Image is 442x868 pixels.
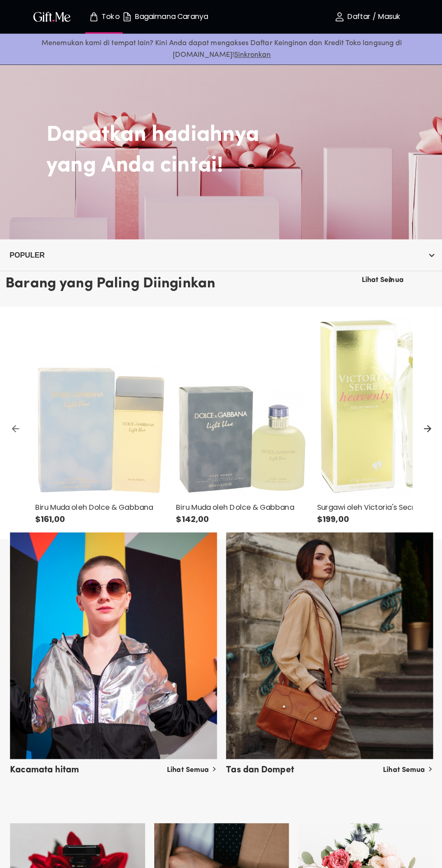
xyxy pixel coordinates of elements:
a: Lihat Semua [360,269,401,283]
button: Daftar / Masuk [320,2,410,31]
a: Biru Muda oleh Dolce & GabbanaBiru Muda oleh Dolce & Gabbana$161,00 [36,304,167,521]
a: Kacamata hitam [11,746,216,767]
button: Populer [7,245,435,261]
font: Toko [102,11,120,22]
a: Lihat Semua [381,754,431,769]
div: Biru Muda oleh Dolce & GabbanaBiru Muda oleh Dolce & Gabbana$161,00 [32,304,171,523]
font: Bagaimana Caranya [135,11,207,22]
font: Menemukan kami di tempat lain? Kini Anda dapat mengakses Daftar Keinginan dan Kredit Toko langsun... [42,39,400,58]
img: Biru Muda oleh Dolce & Gabbana [36,304,167,491]
img: Biru Muda oleh Dolce & Gabbana [176,304,307,491]
img: sunglasses_others.png [11,528,216,753]
div: Biru Muda oleh Dolce & GabbanaBiru Muda oleh Dolce & Gabbana$142,00 [171,304,311,523]
font: Lihat Semua [381,760,423,767]
font: Populer [11,249,46,257]
a: Lihat Semua [167,754,216,769]
button: Bagaimana Caranya [140,2,189,31]
font: yang Anda cintai! [47,154,223,175]
img: how-to.svg [122,11,133,22]
font: Lihat Semua [167,760,208,767]
font: Barang yang Paling Diinginkan [7,274,215,288]
font: Daftar / Masuk [345,11,399,22]
img: Logo GiftMe [32,10,73,23]
a: Biru Muda oleh Dolce & GabbanaBiru Muda oleh Dolce & Gabbana$142,00 [176,304,307,521]
font: Lihat Semua [360,274,401,282]
a: Sinkronkan [233,51,270,58]
font: Dapatkan hadiahnya [47,123,258,145]
a: Tas dan Dompet [226,746,431,767]
font: Kacamata hitam [11,759,80,768]
button: Halaman toko [79,2,129,31]
img: bags_and_wallets_others.png [226,528,431,753]
button: Logo GiftMe [32,11,74,22]
font: Tas dan Dompet [226,759,293,768]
